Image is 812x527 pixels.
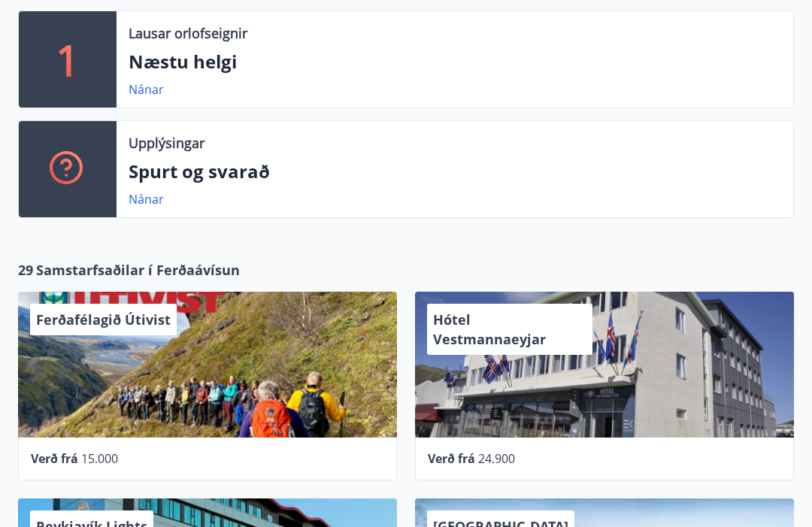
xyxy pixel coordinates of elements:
a: Nánar [129,81,164,98]
p: Lausar orlofseignir [129,23,247,43]
p: 1 [56,31,80,88]
span: Verð frá [428,450,475,467]
span: Hótel Vestmannaeyjar [433,310,546,348]
span: 24.900 [478,450,515,467]
span: 15.000 [81,450,118,467]
p: Upplýsingar [129,133,205,153]
span: Samstarfsaðilar í Ferðaávísun [36,260,240,280]
a: Nánar [129,191,164,207]
span: Ferðafélagið Útivist [36,310,171,329]
p: Næstu helgi [129,49,781,74]
p: Spurt og svarað [129,159,781,184]
span: 29 [18,260,33,280]
span: Verð frá [31,450,78,467]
